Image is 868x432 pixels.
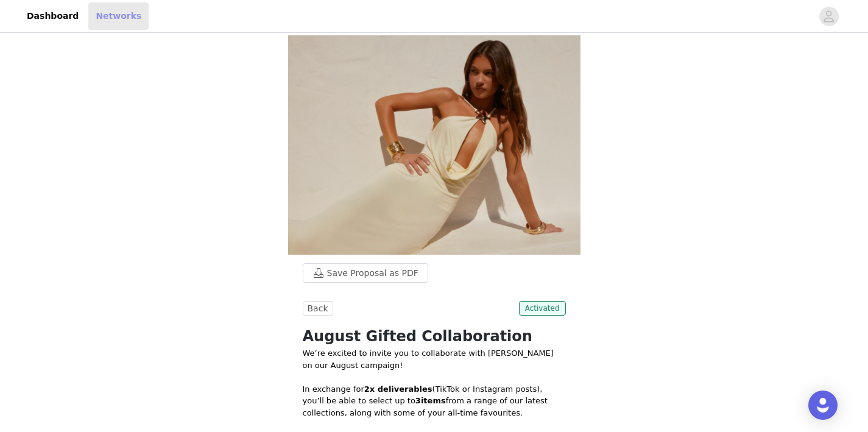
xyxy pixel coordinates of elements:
strong: 3 [415,396,421,405]
strong: items [421,396,446,405]
strong: 2x deliverables [364,384,432,394]
p: In exchange for (TikTok or Instagram posts), you’ll be able to select up to from a range of our l... [303,383,566,419]
div: avatar [823,7,834,26]
div: Open Intercom Messenger [808,391,838,420]
button: Back [303,301,333,316]
a: Dashboard [19,2,86,30]
span: Activated [519,301,566,316]
a: Networks [88,2,149,30]
p: We’re excited to invite you to collaborate with [PERSON_NAME] on our August campaign! [303,347,566,371]
img: campaign image [288,35,580,255]
h1: August Gifted Collaboration [303,325,566,347]
button: Save Proposal as PDF [303,263,428,283]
